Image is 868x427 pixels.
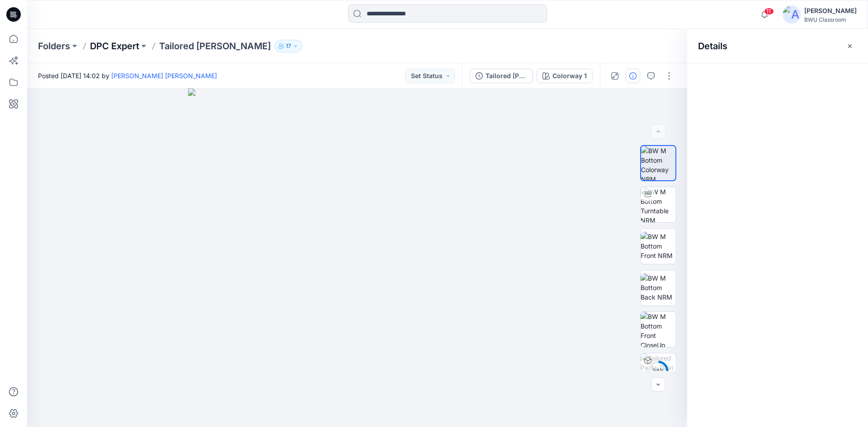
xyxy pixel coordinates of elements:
img: eyJhbGciOiJIUzI1NiIsImtpZCI6IjAiLCJzbHQiOiJzZXMiLCJ0eXAiOiJKV1QifQ.eyJkYXRhIjp7InR5cGUiOiJzdG9yYW... [188,89,527,427]
div: [PERSON_NAME] [804,5,857,16]
img: avatar [783,5,801,23]
h2: Details [698,41,727,52]
img: Tailored Pants_David Pradeep Colorway 1 [641,353,676,389]
div: Tailored Pants_David Pradeep [486,71,527,81]
div: 54 % [647,367,669,375]
img: BW M Bottom Turntable NRM [641,187,676,222]
button: Details [626,69,640,83]
img: BW M Bottom Front NRM [641,232,676,260]
button: Tailored [PERSON_NAME] [470,69,533,83]
span: 11 [764,8,774,15]
button: Colorway 1 [537,69,593,83]
img: BW M Bottom Back NRM [641,273,676,302]
a: [PERSON_NAME] [PERSON_NAME] [111,72,217,80]
img: BW M Bottom Front CloseUp NRM [641,312,676,347]
div: Colorway 1 [552,71,587,81]
span: Posted [DATE] 14:02 by [38,71,217,80]
p: Tailored [PERSON_NAME] [159,40,271,52]
div: BWU Classroom [804,16,857,23]
button: 17 [274,40,302,52]
a: Folders [38,40,70,52]
p: 17 [286,41,291,51]
a: DPC Expert [90,40,139,52]
img: BW M Bottom Colorway NRM [641,146,675,180]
